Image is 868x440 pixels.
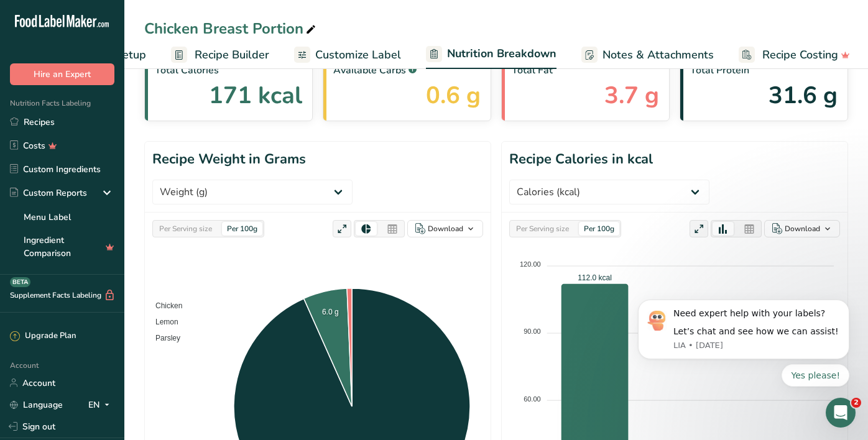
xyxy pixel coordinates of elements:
span: 171 kcal [209,78,302,113]
span: Notes & Attachments [603,47,714,63]
div: Send us a message [12,146,236,180]
h1: Recipe Weight in Grams [152,149,306,170]
a: Customize Label [294,41,401,69]
span: 3.7 g [604,78,659,113]
img: Profile image for Rachelle [180,20,205,45]
div: Hire an Expert Services [18,281,231,304]
button: Hire an Expert [10,63,114,85]
span: Chicken [146,301,182,310]
span: Messages [72,357,115,365]
a: Notes & Attachments [581,41,714,69]
div: How to Print Your Labels & Choose the Right Printer [25,309,208,335]
div: Hire an Expert Services [18,222,231,245]
a: Nutrition Breakdown [426,40,556,70]
div: Per Serving size [154,222,217,236]
span: Help [145,357,165,365]
span: Available Carbs [333,63,481,78]
div: Download [785,223,820,234]
span: 0.6 g [426,78,481,113]
div: Per 100g [222,222,262,236]
div: Hire an Expert Services [25,286,208,299]
div: How Subscription Upgrades Work on [DOMAIN_NAME] [25,250,208,276]
span: Total Protein [690,63,838,78]
div: Chicken Breast Portion [144,17,318,40]
tspan: 60.00 [524,395,541,403]
div: BETA [10,277,30,287]
iframe: Intercom notifications message [619,259,868,406]
button: News [187,326,249,375]
div: EN [88,397,114,412]
div: Upgrade Plan [10,330,76,342]
div: Per 100g [579,222,619,236]
span: Home [17,357,45,365]
button: Help [124,326,187,375]
a: Recipe Costing [739,41,850,69]
button: Download [764,220,840,237]
div: Per Serving size [511,222,574,236]
button: Search for help [18,192,231,217]
button: Download [407,220,483,237]
img: logo [25,28,108,39]
span: News [206,357,229,365]
span: Recipe Costing [762,47,838,63]
p: How can we help? [25,109,224,131]
tspan: 90.00 [524,328,541,335]
span: 2 [851,398,861,408]
span: Total Fat [512,63,659,78]
h1: Recipe Calories in kcal [509,149,653,170]
p: Hi Chefees 👋 [25,88,224,109]
div: Download [428,223,463,234]
div: Close [214,20,236,42]
div: Send us a message [25,157,208,170]
img: Profile image for Reem [133,20,158,45]
span: Lemon [146,318,178,326]
span: Parsley [146,334,180,342]
span: Total Calories [155,63,302,78]
div: Hire an Expert Services [25,227,208,240]
a: Recipe Builder [171,41,269,69]
div: How Subscription Upgrades Work on [DOMAIN_NAME] [18,245,231,281]
span: Recipe Builder [195,47,269,63]
iframe: Intercom live chat [826,398,856,428]
div: How to Print Your Labels & Choose the Right Printer [18,304,231,340]
div: Custom Reports [10,186,87,199]
span: Nutrition Breakdown [447,45,556,62]
a: Language [10,394,63,416]
span: Customize Label [315,47,401,63]
img: Profile image for Rana [157,20,182,45]
span: 31.6 g [769,78,838,113]
tspan: 120.00 [520,260,541,268]
button: Messages [62,326,124,375]
span: Search for help [25,198,101,211]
